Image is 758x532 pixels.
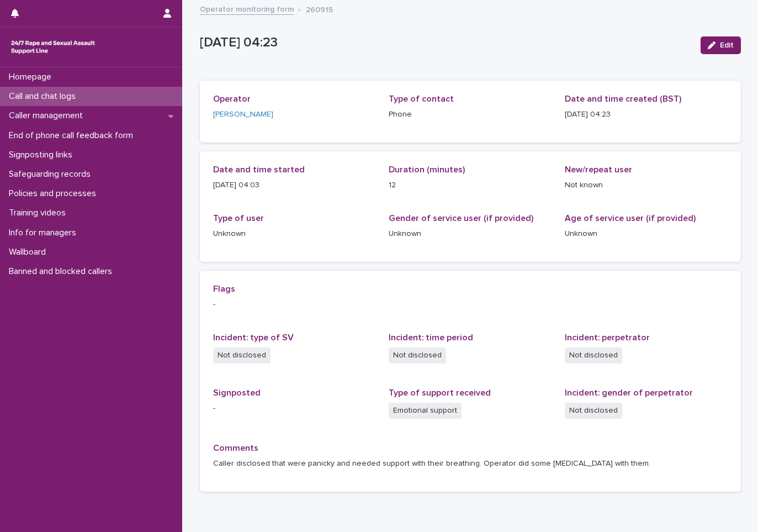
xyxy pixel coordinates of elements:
[389,94,454,103] span: Type of contact
[565,180,728,191] p: Not known
[720,41,734,49] span: Edit
[4,110,92,121] p: Caller management
[565,109,728,120] p: [DATE] 04:23
[213,444,258,452] span: Comments
[389,214,533,223] span: Gender of service user (if provided)
[4,169,99,180] p: Safeguarding records
[4,228,85,238] p: Info for managers
[4,188,105,199] p: Policies and processes
[4,247,55,257] p: Wallboard
[4,130,142,141] p: End of phone call feedback form
[389,109,552,120] p: Phone
[213,94,251,103] span: Operator
[4,208,75,218] p: Training videos
[4,72,60,82] p: Homepage
[213,299,728,310] p: -
[389,165,465,174] span: Duration (minutes)
[389,403,462,419] span: Emotional support
[213,403,376,414] p: -
[213,214,264,223] span: Type of user
[389,228,552,240] p: Unknown
[213,458,728,470] p: Caller disclosed that were panicky and needed support with their breathing. Operator did some [ME...
[565,94,681,103] span: Date and time created (BST)
[9,36,97,58] img: rhQMoQhaT3yELyF149Cw
[4,91,84,102] p: Call and chat logs
[565,403,622,419] span: Not disclosed
[200,2,294,15] a: Operator monitoring form
[200,35,692,51] p: [DATE] 04:23
[389,347,446,364] span: Not disclosed
[213,347,271,364] span: Not disclosed
[213,165,305,174] span: Date and time started
[4,266,121,277] p: Banned and blocked callers
[213,285,235,293] span: Flags
[565,347,622,364] span: Not disclosed
[389,388,491,397] span: Type of support received
[213,388,261,397] span: Signposted
[306,3,333,15] p: 260915
[565,214,696,223] span: Age of service user (if provided)
[4,150,81,160] p: Signposting links
[389,180,552,191] p: 12
[565,333,650,342] span: Incident: perpetrator
[565,165,632,174] span: New/repeat user
[213,180,376,191] p: [DATE] 04:03
[701,36,741,54] button: Edit
[213,228,376,240] p: Unknown
[213,109,273,120] a: [PERSON_NAME]
[565,388,693,397] span: Incident: gender of perpetrator
[565,228,728,240] p: Unknown
[213,333,294,342] span: Incident: type of SV
[389,333,473,342] span: Incident: time period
